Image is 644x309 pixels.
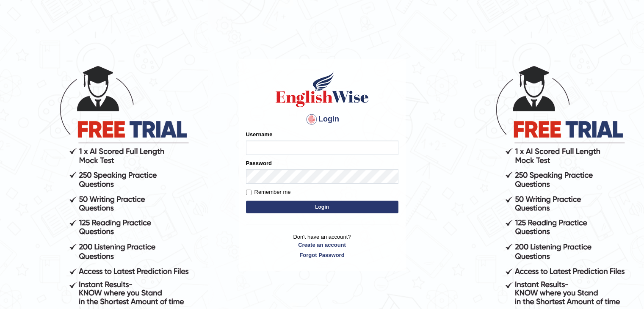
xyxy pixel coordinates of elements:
button: Login [246,201,398,213]
label: Remember me [246,188,291,196]
img: Logo of English Wise sign in for intelligent practice with AI [274,70,370,108]
label: Password [246,159,272,167]
h4: Login [246,113,398,126]
label: Username [246,130,273,138]
a: Forgot Password [246,251,398,259]
p: Don't have an account? [246,233,398,259]
input: Remember me [246,190,252,195]
a: Create an account [246,241,398,249]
